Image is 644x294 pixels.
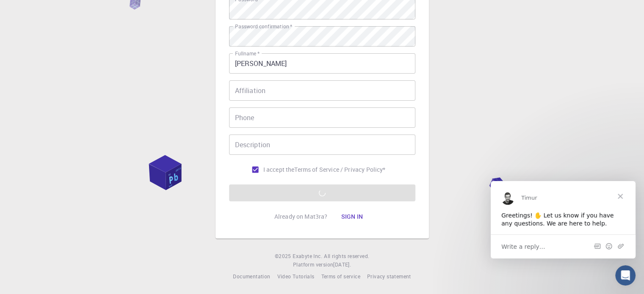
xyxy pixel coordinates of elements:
[277,272,314,281] a: Video Tutorials
[333,261,351,268] span: [DATE] .
[615,265,636,286] iframe: Intercom live chat
[293,261,333,269] span: Platform version
[235,50,260,57] label: Fullname
[367,272,411,281] a: Privacy statement
[233,272,270,281] a: Documentation
[293,252,322,261] a: Exabyte Inc.
[334,208,370,225] button: Sign in
[491,181,636,258] iframe: Intercom live chat message
[263,165,295,174] span: I accept the
[321,272,360,281] a: Terms of service
[333,261,351,269] a: [DATE].
[321,273,360,280] span: Terms of service
[294,165,385,174] p: Terms of Service / Privacy Policy *
[367,273,411,280] span: Privacy statement
[277,273,314,280] span: Video Tutorials
[275,252,293,261] span: © 2025
[324,252,369,261] span: All rights reserved.
[235,23,292,30] label: Password confirmation
[294,165,385,174] a: Terms of Service / Privacy Policy*
[274,212,328,221] p: Already on Mat3ra?
[233,273,270,280] span: Documentation
[293,253,322,259] span: Exabyte Inc.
